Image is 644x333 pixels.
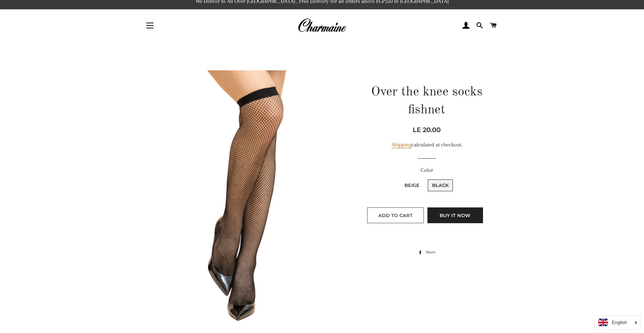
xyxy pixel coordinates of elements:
[427,207,483,223] button: Buy it now
[392,141,412,148] a: Shipping
[363,140,491,149] div: calculated at checkout.
[363,166,491,175] label: Color
[413,126,441,134] span: LE 20.00
[428,179,453,191] label: Black
[363,83,491,119] h1: Over the knee socks fishnet
[598,319,636,326] a: English
[378,212,413,218] span: Add to Cart
[298,18,346,33] img: Charmaine Egypt
[400,179,424,191] label: Beige
[426,248,439,256] span: Share
[367,207,424,223] button: Add to Cart
[612,320,627,325] i: English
